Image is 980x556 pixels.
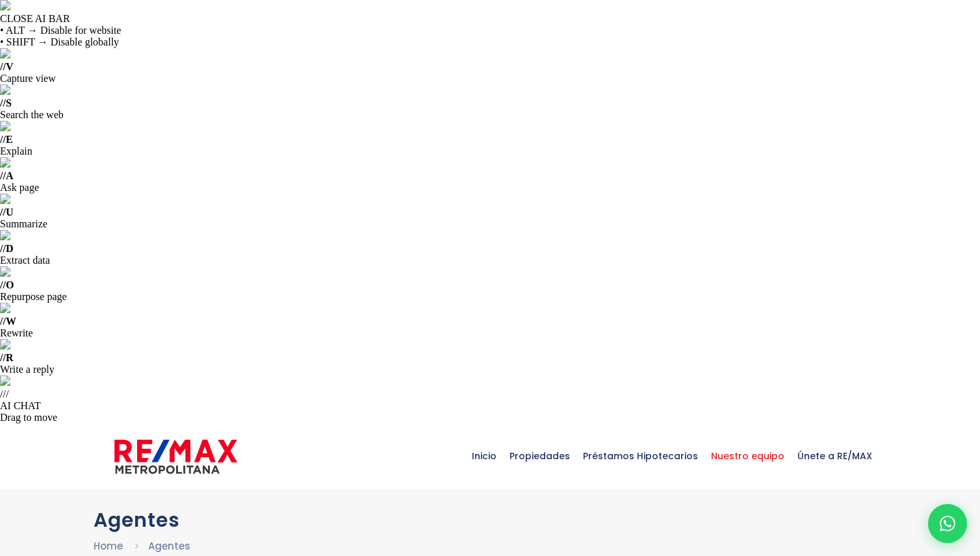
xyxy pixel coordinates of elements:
[465,436,503,475] span: Inicio
[148,538,190,554] li: Agentes
[114,423,237,488] a: RE/MAX Metropolitana
[576,436,704,475] span: Préstamos Hipotecarios
[94,509,886,531] h1: Agentes
[503,436,576,475] span: Propiedades
[94,539,123,553] a: Home
[791,436,879,475] span: Únete a RE/MAX
[791,423,879,488] a: Únete a RE/MAX
[503,423,576,488] a: Propiedades
[704,436,791,475] span: Nuestro equipo
[465,423,503,488] a: Inicio
[114,437,237,476] img: remax-metropolitana-logo
[576,423,704,488] a: Préstamos Hipotecarios
[704,423,791,488] a: Nuestro equipo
